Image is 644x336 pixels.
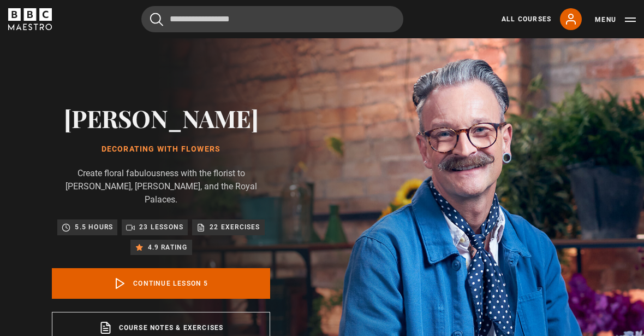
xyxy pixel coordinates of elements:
p: 23 lessons [139,222,183,233]
h1: Decorating With Flowers [52,145,270,154]
a: Continue lesson 5 [52,268,270,299]
p: 5.5 hours [75,222,113,233]
svg: BBC Maestro [8,8,52,30]
a: All Courses [502,14,551,24]
p: Create floral fabulousness with the florist to [PERSON_NAME], [PERSON_NAME], and the Royal Palaces. [52,167,270,206]
p: 22 exercises [210,222,260,233]
p: 4.9 rating [148,242,188,253]
button: Toggle navigation [595,14,636,25]
h2: [PERSON_NAME] [52,104,270,132]
button: Submit the search query [150,13,163,26]
input: Search [141,6,403,32]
